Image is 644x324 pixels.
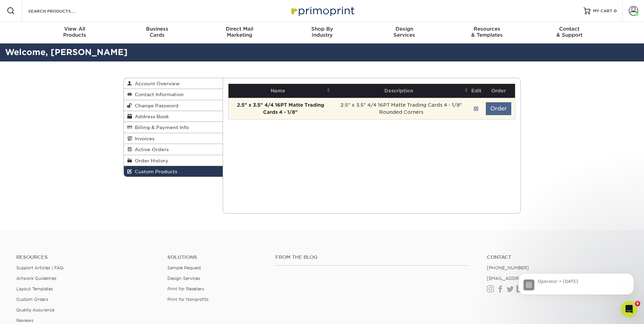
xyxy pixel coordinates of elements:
[446,26,528,38] div: & Templates
[132,158,168,163] span: Order History
[124,155,223,166] a: Order History
[124,111,223,122] a: Address Book
[124,100,223,111] a: Change Password
[487,254,628,260] a: Contact
[446,26,528,32] span: Resources
[635,301,640,306] span: 6
[237,102,324,115] strong: 2.5" x 3.5" 4/4 16PT Matte Trading Cards 4 - 1/8"
[132,169,177,174] span: Custom Products
[124,122,223,133] a: Billing & Payment Info
[470,84,482,98] th: Edit
[198,26,281,32] span: Direct Mail
[34,22,116,43] a: View AllProducts
[124,144,223,155] a: Active Orders
[167,297,208,302] a: Print for Nonprofits
[16,286,53,291] a: Layout Templates
[116,26,198,38] div: Cards
[34,26,116,38] div: Products
[528,22,611,43] a: Contact& Support
[621,301,637,317] iframe: Intercom live chat
[288,3,356,18] img: Primoprint
[167,265,201,270] a: Sample Request
[16,265,63,270] a: Support Articles | FAQ
[275,254,468,260] h4: From the Blog
[132,92,184,97] span: Contact Information
[16,276,56,281] a: Artwork Guidelines
[124,133,223,144] a: Invoices
[167,276,200,281] a: Design Services
[132,136,154,141] span: Invoices
[332,98,470,119] td: 2.5" x 3.5" 4/4 16PT Matte Trading Cards 4 - 1/8" Rounded Corners
[124,166,223,177] a: Custom Products
[508,258,644,306] iframe: Intercom notifications message
[528,26,611,38] div: & Support
[614,8,617,13] span: 0
[198,26,281,38] div: Marketing
[132,147,169,152] span: Active Orders
[281,26,363,38] div: Industry
[124,78,223,89] a: Account Overview
[281,26,363,32] span: Shop By
[482,84,515,98] th: Order
[363,26,446,32] span: Design
[228,84,332,98] th: Name
[132,103,179,108] span: Change Password
[116,22,198,43] a: BusinessCards
[132,125,189,130] span: Billing & Payment Info
[486,102,511,115] button: Order
[363,26,446,38] div: Services
[27,7,94,15] input: SEARCH PRODUCTS.....
[487,276,568,281] a: [EMAIL_ADDRESS][DOMAIN_NAME]
[167,254,265,260] h4: Solutions
[332,84,470,98] th: Description
[16,297,48,302] a: Custom Orders
[363,22,446,43] a: DesignServices
[132,114,169,119] span: Address Book
[167,286,204,291] a: Print for Resellers
[34,26,116,32] span: View All
[116,26,198,32] span: Business
[446,22,528,43] a: Resources& Templates
[132,81,180,86] span: Account Overview
[124,89,223,100] a: Contact Information
[487,265,529,270] a: [PHONE_NUMBER]
[281,22,363,43] a: Shop ByIndustry
[528,26,611,32] span: Contact
[16,254,157,260] h4: Resources
[593,8,612,14] span: MY CART
[198,22,281,43] a: Direct MailMarketing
